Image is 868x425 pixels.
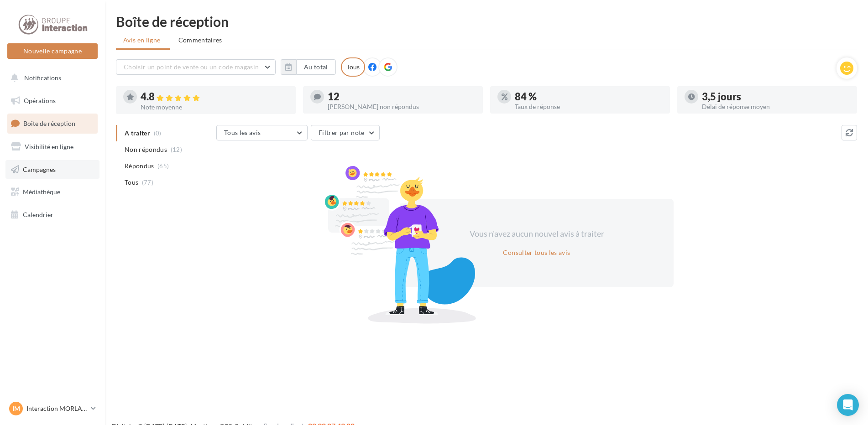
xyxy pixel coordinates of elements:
button: Au total [281,59,336,75]
button: Au total [296,59,336,75]
span: Opérations [24,97,56,104]
a: Opérations [5,91,99,110]
a: Calendrier [5,205,99,224]
button: Notifications [5,68,96,88]
span: IM [12,404,20,413]
span: (65) [157,162,169,170]
div: Vous n'avez aucun nouvel avis à traiter [458,228,615,240]
div: 12 [328,92,476,102]
div: Boîte de réception [116,15,857,28]
div: 4.8 [141,92,288,102]
span: Boîte de réception [23,119,75,127]
a: Visibilité en ligne [5,137,99,156]
div: Tous [341,57,365,77]
div: Open Intercom Messenger [837,394,859,416]
span: Tous les avis [224,129,261,136]
a: IM Interaction MORLAIX [7,400,98,417]
span: Tous [125,178,138,187]
span: Non répondus [125,145,167,154]
span: Notifications [24,74,61,82]
button: Filtrer par note [311,125,380,140]
a: Médiathèque [5,182,99,202]
button: Consulter tous les avis [499,247,574,258]
span: (77) [142,179,153,186]
button: Nouvelle campagne [7,43,98,59]
p: Interaction MORLAIX [26,404,87,413]
div: Note moyenne [141,104,288,110]
span: (12) [171,146,182,153]
div: Délai de réponse moyen [702,104,850,110]
span: Visibilité en ligne [25,143,73,150]
span: Campagnes [23,165,56,173]
span: Commentaires [178,36,222,45]
button: Tous les avis [216,125,308,140]
div: 84 % [515,92,663,102]
button: Choisir un point de vente ou un code magasin [116,59,276,75]
div: Taux de réponse [515,104,663,110]
div: [PERSON_NAME] non répondus [328,104,476,110]
span: Choisir un point de vente ou un code magasin [124,63,259,71]
a: Boîte de réception [5,114,99,133]
span: Médiathèque [23,188,60,196]
span: Répondus [125,161,154,171]
span: Calendrier [23,211,53,218]
div: 3,5 jours [702,92,850,102]
a: Campagnes [5,160,99,179]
